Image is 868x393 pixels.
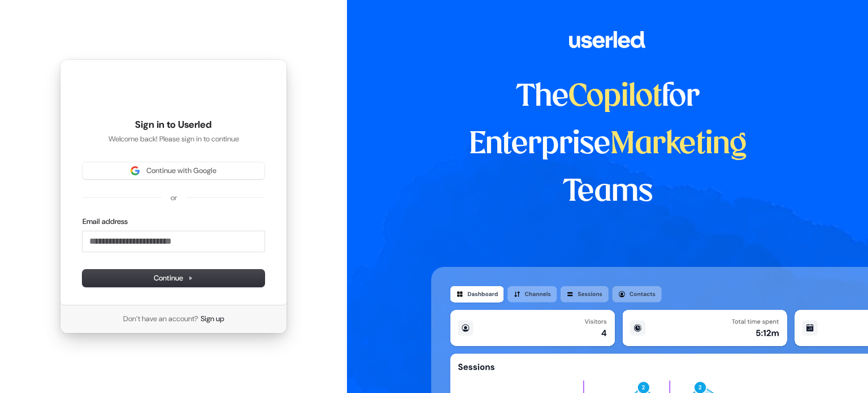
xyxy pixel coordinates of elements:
[83,134,264,144] p: Welcome back! Please sign in to continue
[431,74,784,216] h1: The for Enterprise Teams
[154,273,193,283] span: Continue
[131,166,140,175] img: Sign in with Google
[201,314,224,324] a: Sign up
[568,83,662,112] span: Copilot
[83,162,264,179] button: Sign in with GoogleContinue with Google
[146,166,216,176] span: Continue with Google
[171,193,177,203] p: or
[83,118,264,132] h1: Sign in to Userled
[123,314,198,324] span: Don’t have an account?
[610,130,747,159] span: Marketing
[83,217,128,227] label: Email address
[83,270,264,287] button: Continue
